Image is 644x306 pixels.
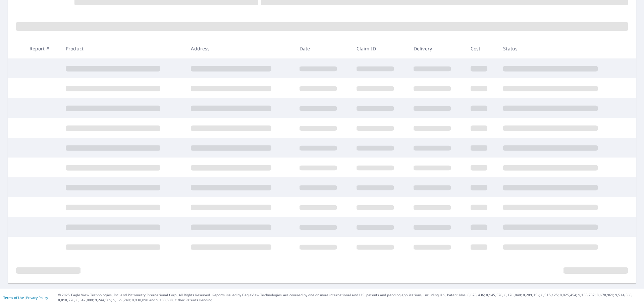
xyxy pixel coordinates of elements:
th: Cost [465,39,498,58]
th: Status [498,39,623,58]
p: © 2025 Eagle View Technologies, Inc. and Pictometry International Corp. All Rights Reserved. Repo... [58,293,641,303]
th: Claim ID [351,39,408,58]
th: Report # [24,39,60,58]
th: Delivery [408,39,465,58]
th: Date [294,39,351,58]
p: | [3,296,48,300]
th: Address [185,39,294,58]
th: Product [60,39,185,58]
a: Terms of Use [3,295,24,300]
a: Privacy Policy [26,295,48,300]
